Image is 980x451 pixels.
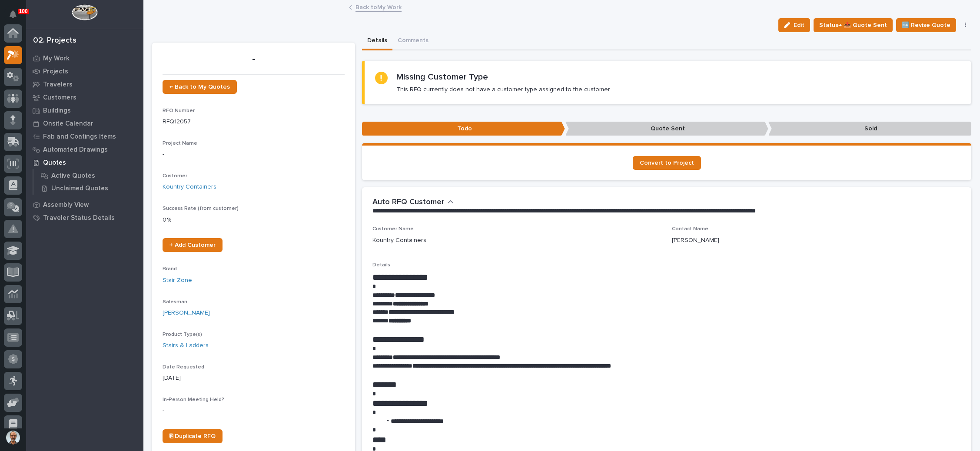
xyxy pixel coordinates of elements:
span: Customer [163,173,187,179]
p: Todo [362,122,565,136]
p: My Work [43,55,70,63]
a: Convert to Project [633,156,701,170]
p: Customers [43,94,76,102]
a: Onsite Calendar [26,117,143,130]
p: Quotes [43,159,66,167]
p: Active Quotes [51,172,95,180]
a: Stair Zone [163,276,192,285]
button: users-avatar [4,428,22,447]
a: Kountry Containers [163,182,216,192]
span: Product Type(s) [163,332,202,337]
span: + Add Customer [169,242,216,248]
p: [PERSON_NAME] [672,236,719,245]
a: Fab and Coatings Items [26,130,143,143]
p: Automated Drawings [43,146,108,154]
button: Auto RFQ Customer [372,198,454,207]
p: - [163,406,345,415]
p: Unclaimed Quotes [51,185,108,192]
span: ⎘ Duplicate RFQ [169,433,216,439]
p: Projects [43,68,68,76]
a: ⎘ Duplicate RFQ [163,429,223,443]
span: Date Requested [163,365,204,370]
p: Onsite Calendar [43,120,93,128]
span: ← Back to My Quotes [169,84,230,90]
span: 🆕 Revise Quote [902,20,950,30]
button: Status→ 📤 Quote Sent [814,18,893,32]
p: This RFQ currently does not have a customer type assigned to the customer [396,86,610,93]
a: Traveler Status Details [26,211,143,224]
a: Stairs & Ladders [163,341,209,350]
span: Project Name [163,141,197,146]
p: RFQ12057 [163,117,345,126]
a: My Work [26,52,143,65]
span: Success Rate (from customer) [163,206,239,211]
a: Quotes [26,156,143,169]
a: Active Quotes [33,169,143,182]
button: Details [362,32,392,50]
a: Back toMy Work [355,2,402,12]
span: Edit [794,21,804,29]
a: Travelers [26,78,143,91]
img: Workspace Logo [72,4,97,20]
span: Contact Name [672,226,708,232]
button: Comments [392,32,434,50]
p: [DATE] [163,374,345,383]
p: - [163,53,345,66]
button: Notifications [4,5,22,23]
a: Assembly View [26,198,143,211]
span: RFQ Number [163,108,195,113]
p: 100 [19,8,28,14]
span: Customer Name [372,226,414,232]
a: ← Back to My Quotes [163,80,237,94]
p: - [163,150,345,159]
button: 🆕 Revise Quote [896,18,956,32]
span: Convert to Project [640,160,694,166]
div: 02. Projects [33,36,76,46]
a: [PERSON_NAME] [163,308,210,318]
p: Kountry Containers [372,236,426,245]
button: Edit [778,18,810,32]
span: Salesman [163,299,187,305]
p: 0 % [163,216,345,225]
span: Status→ 📤 Quote Sent [819,20,887,30]
p: Assembly View [43,201,89,209]
h2: Missing Customer Type [396,72,488,82]
span: Details [372,262,390,268]
a: Projects [26,65,143,78]
a: Buildings [26,104,143,117]
p: Sold [768,122,971,136]
p: Traveler Status Details [43,214,115,222]
div: Notifications100 [11,10,22,24]
a: + Add Customer [163,238,223,252]
p: Travelers [43,81,73,89]
a: Customers [26,91,143,104]
span: Brand [163,266,177,272]
h2: Auto RFQ Customer [372,198,444,207]
a: Automated Drawings [26,143,143,156]
p: Buildings [43,107,71,115]
a: Unclaimed Quotes [33,182,143,194]
p: Fab and Coatings Items [43,133,116,141]
p: Quote Sent [565,122,768,136]
span: In-Person Meeting Held? [163,397,224,402]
